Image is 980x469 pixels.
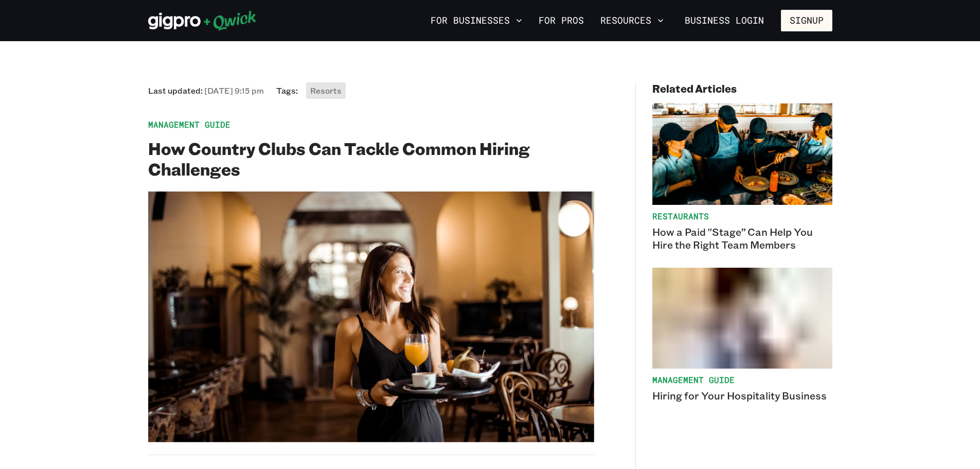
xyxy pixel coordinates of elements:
h2: How Country Clubs Can Tackle Common Hiring Challenges [148,138,594,179]
a: Management GuideHiring for Your Hospitality Business [652,268,832,403]
a: Business Login [676,10,773,31]
a: RestaurantsHow a Paid "Stage” Can Help You Hire the Right Team Members [652,103,832,251]
p: Hiring for Your Hospitality Business [652,389,832,402]
span: Management Guide [652,375,832,385]
a: For Pros [534,12,588,29]
h4: Related Articles [652,82,832,95]
span: Last updated: [148,85,264,96]
img: Finding and keeping consistent and reliable staff is a big challenge for seasonal businesses like... [148,192,594,442]
p: How a Paid "Stage” Can Help You Hire the Right Team Members [652,225,832,251]
span: Restaurants [652,211,832,221]
button: For Businesses [426,12,526,29]
span: Management Guide [148,119,594,130]
span: Tags: [276,85,298,96]
img: How a Paid "Stage” Can Help You Hire the Right Team Members [652,103,832,205]
button: Resources [596,12,668,29]
span: [DATE] 9:15 pm [204,85,264,96]
button: Signup [781,10,832,31]
span: Resorts [310,85,342,96]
